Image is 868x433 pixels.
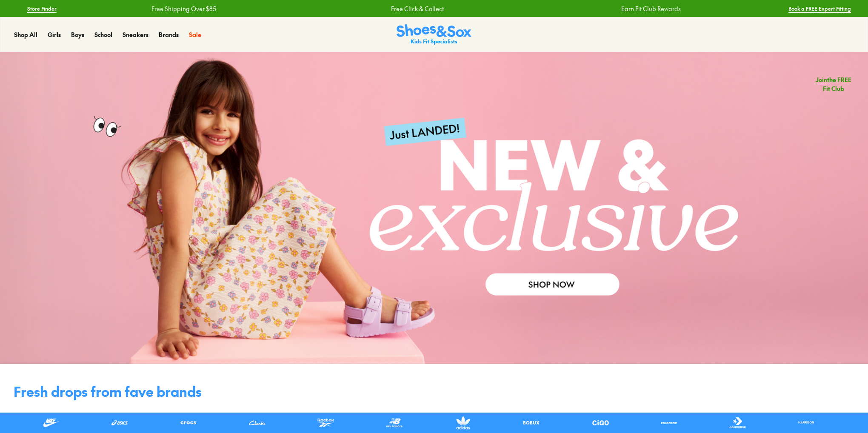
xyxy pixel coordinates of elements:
a: Shop All [14,30,37,39]
a: Jointhe FREE Fit Club [806,51,861,120]
a: Free Click & Collect [391,4,444,13]
span: Boys [71,30,84,39]
a: Book a FREE Expert Fitting [778,1,851,16]
img: SNS_Logo_Responsive.svg [397,24,471,45]
p: the FREE Fit Club [806,68,861,100]
span: Brands [159,30,179,39]
span: Sale [189,30,201,39]
a: Earn Fit Club Rewards [621,4,681,13]
span: School [94,30,112,39]
span: Sneakers [123,30,148,39]
span: Book a FREE Expert Fitting [788,5,851,12]
a: Brands [159,30,179,39]
a: Boys [71,30,84,39]
a: Free Shipping Over $85 [151,4,216,13]
a: Girls [48,30,61,39]
a: Shoes & Sox [397,24,471,45]
a: Sneakers [123,30,148,39]
span: Store Finder [27,5,57,12]
span: Girls [48,30,61,39]
span: Shop All [14,30,37,39]
a: Sale [189,30,201,39]
a: School [94,30,112,39]
a: Store Finder [17,1,57,16]
span: Join [816,75,827,84]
